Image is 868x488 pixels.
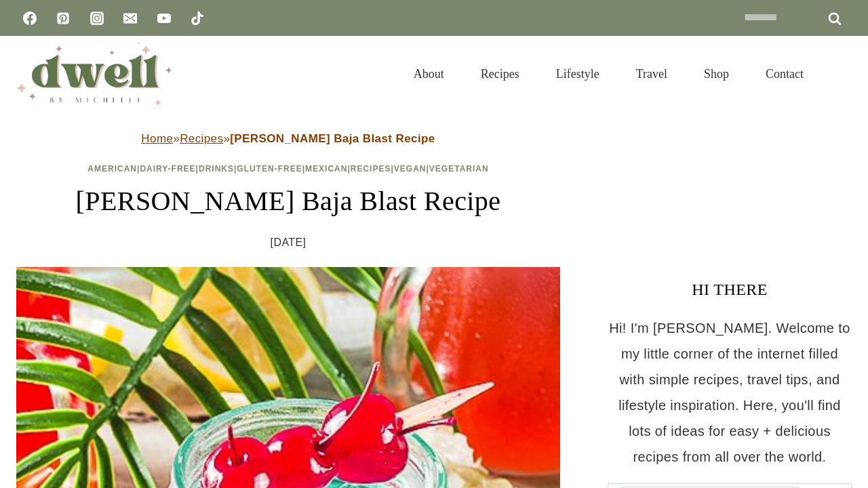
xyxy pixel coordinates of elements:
[305,164,347,174] a: Mexican
[180,132,223,145] a: Recipes
[395,50,822,98] nav: Primary Navigation
[50,5,77,32] a: Pinterest
[16,5,43,32] a: Facebook
[87,164,137,174] a: American
[462,50,538,98] a: Recipes
[351,164,391,174] a: Recipes
[829,62,852,85] button: View Search Form
[237,164,302,174] a: Gluten-Free
[394,164,427,174] a: Vegan
[184,5,211,32] a: TikTok
[747,50,822,98] a: Contact
[608,315,852,470] p: Hi! I'm [PERSON_NAME]. Welcome to my little corner of the internet filled with simple recipes, tr...
[16,43,172,105] img: DWELL by michelle
[141,132,173,145] a: Home
[686,50,747,98] a: Shop
[83,5,111,32] a: Instagram
[271,232,307,253] time: [DATE]
[16,181,560,222] h1: [PERSON_NAME] Baja Blast Recipe
[117,5,144,32] a: Email
[199,164,234,174] a: Drinks
[141,132,435,145] span: » »
[140,164,195,174] a: Dairy-Free
[429,164,489,174] a: Vegetarian
[538,50,618,98] a: Lifestyle
[395,50,462,98] a: About
[618,50,686,98] a: Travel
[230,132,435,145] strong: [PERSON_NAME] Baja Blast Recipe
[608,277,852,302] h3: HI THERE
[87,164,488,174] span: | | | | | | |
[151,5,178,32] a: YouTube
